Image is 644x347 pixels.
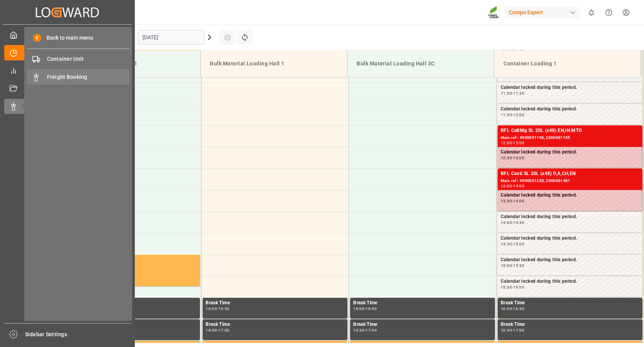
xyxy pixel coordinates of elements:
[501,84,639,92] div: Calendar locked during this period.
[41,34,93,42] span: Back to main menu
[513,113,524,117] div: 12:00
[501,329,512,332] div: 16:30
[501,178,639,184] div: Main ref : 4500001250, 2000001461
[506,7,580,18] div: Compo Expert
[501,105,639,113] div: Calendar locked during this period.
[513,221,524,224] div: 14:30
[501,192,639,199] div: Calendar locked during this period.
[353,321,492,329] div: Break Time
[138,30,205,45] input: DD.MM.YYYY
[353,307,364,310] div: 16:00
[501,278,639,285] div: Calendar locked during this period.
[512,264,513,267] div: -
[512,285,513,289] div: -
[353,329,364,332] div: 16:30
[506,5,583,20] button: Compo Expert
[583,4,600,21] button: show 0 new notifications
[501,148,639,156] div: Calendar locked during this period.
[513,92,524,95] div: 11:30
[512,242,513,246] div: -
[501,170,639,178] div: BFL Costi SL 20L (x48) D,A,CH,EN
[4,45,131,60] a: Timeslot Management
[513,264,524,267] div: 15:30
[513,141,524,145] div: 13:00
[501,242,512,246] div: 14:30
[501,156,512,160] div: 12:30
[366,329,377,332] div: 17:00
[206,321,344,329] div: Break Time
[354,57,488,71] div: Bulk Material Loading Hall 3C
[501,213,639,221] div: Calendar locked during this period.
[217,307,218,310] div: -
[501,92,512,95] div: 11:00
[206,307,217,310] div: 16:00
[488,6,500,19] img: Screenshot%202023-09-29%20at%2010.02.21.png_1712312052.png
[501,256,639,264] div: Calendar locked during this period.
[501,285,512,289] div: 15:30
[27,69,129,84] a: Freight Booking
[501,307,512,310] div: 16:00
[366,307,377,310] div: 16:30
[513,199,524,203] div: 14:00
[501,264,512,267] div: 15:00
[47,73,130,81] span: Freight Booking
[501,141,512,145] div: 12:00
[512,307,513,310] div: -
[353,299,492,307] div: Break Time
[217,329,218,332] div: -
[218,307,229,310] div: 16:30
[4,27,131,42] a: My Cockpit
[513,329,524,332] div: 17:00
[501,221,512,224] div: 14:00
[207,57,341,71] div: Bulk Material Loading Hall 1
[218,329,229,332] div: 17:00
[600,4,617,21] button: Help Center
[513,285,524,289] div: 16:00
[512,199,513,203] div: -
[501,113,512,117] div: 11:30
[501,127,639,135] div: BFL CaBMg SL 20L (x48) EN,IN MTO
[27,52,129,67] a: Container Unit
[512,156,513,160] div: -
[512,141,513,145] div: -
[47,55,130,63] span: Container Unit
[512,184,513,188] div: -
[206,329,217,332] div: 16:30
[513,307,524,310] div: 16:30
[513,184,524,188] div: 14:00
[501,135,639,141] div: Main ref : 4500001106, 2000001155
[512,92,513,95] div: -
[501,199,512,203] div: 13:30
[364,307,366,310] div: -
[512,221,513,224] div: -
[501,184,512,188] div: 13:00
[513,156,524,160] div: 13:00
[512,113,513,117] div: -
[364,329,366,332] div: -
[512,329,513,332] div: -
[513,242,524,246] div: 15:00
[500,57,634,71] div: Container Loading 1
[501,321,639,329] div: Break Time
[206,299,344,307] div: Break Time
[501,235,639,242] div: Calendar locked during this period.
[25,330,132,339] span: Sidebar Settings
[501,299,639,307] div: Break Time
